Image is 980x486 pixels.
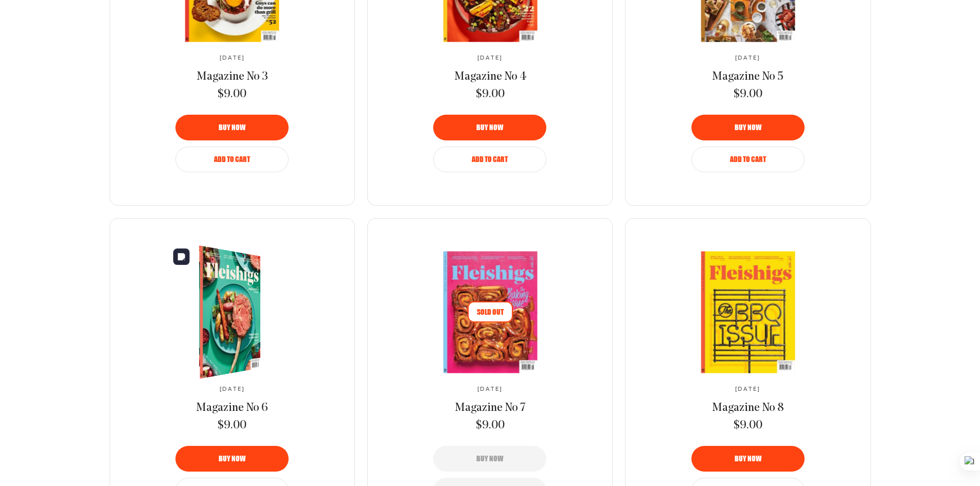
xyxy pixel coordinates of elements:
a: Sold OutMagazine No 7Magazine No 7 [404,251,576,373]
span: [DATE] [735,386,760,392]
a: Magazine No 8 [712,401,784,416]
span: Buy now [219,124,245,131]
span: $9.00 [476,87,505,102]
span: [DATE] [735,55,760,61]
span: Magazine No 5 [712,71,783,83]
span: Magazine No 7 [455,402,526,414]
span: Buy now [735,455,761,462]
img: Magazine No 7 [404,251,576,373]
span: [DATE] [477,55,503,61]
span: $9.00 [476,418,505,434]
button: Buy now [175,446,289,472]
span: Sold Out [468,301,513,322]
img: Magazine No 6 [166,240,279,385]
span: Buy now [735,124,761,131]
span: Magazine No 3 [197,71,268,83]
a: Magazine No 4 [454,69,526,85]
span: Add to Cart [730,156,766,163]
span: Buy now [476,124,503,131]
span: Magazine No 6 [196,402,268,414]
button: Add to Cart [691,147,805,172]
span: Add to Cart [472,156,508,163]
img: Magazine No 6 [167,240,280,384]
button: Add to Cart [175,147,289,172]
button: Buy now [433,446,546,472]
span: $9.00 [734,418,762,434]
a: Magazine No 5 [712,69,783,85]
button: Buy now [691,446,805,472]
span: Buy now [219,455,245,462]
button: Buy now [433,115,546,140]
a: Magazine No 8Magazine No 8 [662,251,834,373]
button: Buy now [691,115,805,140]
a: Magazine No 6 [196,401,268,416]
span: Magazine No 8 [712,402,784,414]
button: Buy now [175,115,289,140]
span: $9.00 [218,87,246,102]
a: Magazine No 7 [455,401,526,416]
span: [DATE] [220,55,245,61]
img: Magazine No 8 [662,251,834,373]
a: Magazine No 6Magazine No 6 [146,251,318,373]
span: Buy now [476,455,503,462]
span: $9.00 [734,87,762,102]
span: Magazine No 4 [454,71,526,83]
a: Magazine No 3 [197,69,268,85]
button: Add to Cart [433,147,546,172]
span: [DATE] [477,386,503,392]
span: [DATE] [220,386,245,392]
span: $9.00 [218,418,246,434]
span: Add to Cart [214,156,250,163]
